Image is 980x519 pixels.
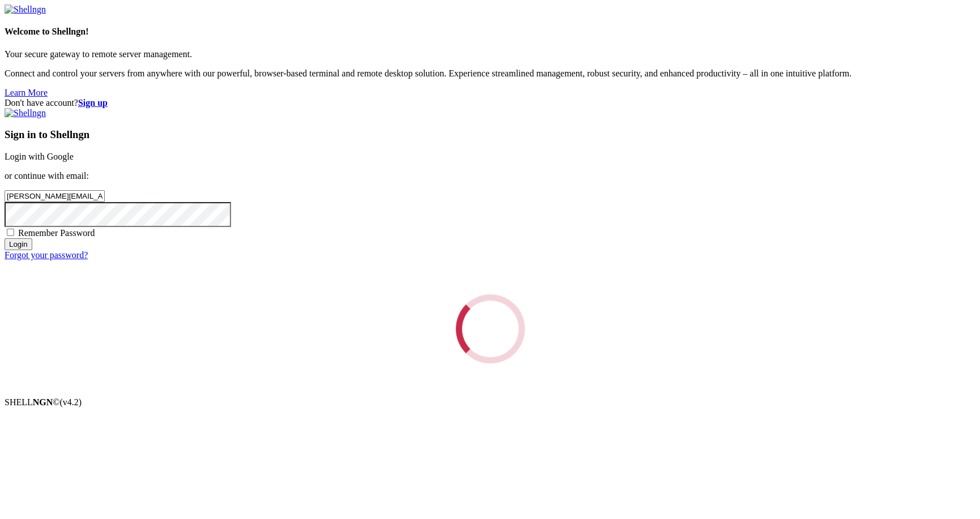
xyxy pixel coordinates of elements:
p: or continue with email: [5,171,975,181]
span: Remember Password [18,228,95,238]
p: Connect and control your servers from anywhere with our powerful, browser-based terminal and remo... [5,68,975,79]
span: SHELL © [5,397,82,407]
img: Shellngn [5,108,46,118]
h3: Sign in to Shellngn [5,128,975,141]
div: Loading... [456,294,525,363]
a: Learn More [5,88,48,97]
a: Sign up [78,98,108,108]
h4: Welcome to Shellngn! [5,27,975,37]
b: NGN [33,397,53,407]
a: Login with Google [5,152,74,161]
a: Forgot your password? [5,250,88,260]
input: Remember Password [7,229,14,236]
div: Don't have account? [5,98,975,108]
p: Your secure gateway to remote server management. [5,49,975,59]
span: 4.2.0 [60,397,82,407]
input: Login [5,238,32,250]
img: Shellngn [5,5,46,15]
input: Email address [5,190,105,202]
